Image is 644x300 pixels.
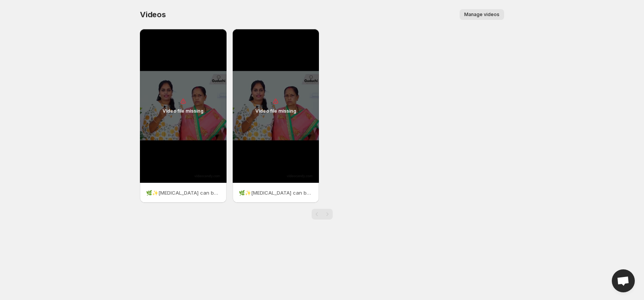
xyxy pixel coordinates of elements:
p: 🌿✨[MEDICAL_DATA] can be reversed naturally in just 6 months at [PERSON_NAME]🌿✨ (1)_cropped (1)_re... [239,189,313,197]
p: 🌿✨[MEDICAL_DATA] can be reversed naturally in just 6 months at [PERSON_NAME]🌿✨ (1)_cropped (1)_re... [146,189,220,197]
button: Manage videos [460,9,504,20]
span: Manage videos [464,11,499,18]
nav: Pagination [312,209,333,220]
span: Videos [140,10,166,19]
p: Video file missing [255,108,296,114]
div: Open chat [612,269,635,292]
p: Video file missing [163,108,204,114]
